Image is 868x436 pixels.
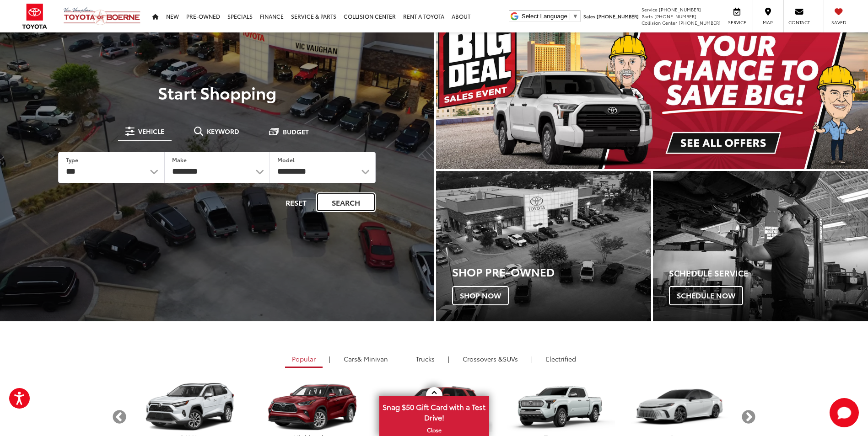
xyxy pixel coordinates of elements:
[436,171,651,321] a: Shop Pre-Owned Shop Now
[830,398,859,427] button: Toggle Chat Window
[529,354,535,363] li: |
[38,83,396,101] p: Start Shopping
[498,383,615,432] img: Toyota Tacoma
[278,192,314,212] button: Reset
[253,383,370,432] img: Toyota Highlander
[669,269,868,278] h4: Schedule Service
[522,13,567,20] span: Select Language
[830,398,859,427] svg: Start Chat
[741,409,757,425] button: Next
[66,156,78,164] label: Type
[207,128,239,134] span: Keyword
[436,171,651,321] div: Toyota
[357,354,388,363] span: & Minivan
[452,286,509,305] span: Shop Now
[463,354,503,363] span: Crossovers &
[285,351,323,368] a: Popular
[758,19,778,26] span: Map
[669,286,743,305] span: Schedule Now
[112,409,128,425] button: Previous
[788,19,810,26] span: Contact
[380,397,488,425] span: Snag $50 Gift Card with a Test Drive!
[409,351,442,367] a: Trucks
[539,351,583,367] a: Electrified
[522,13,578,20] a: Select Language​
[456,351,525,367] a: SUVs
[642,19,677,26] span: Collision Center
[446,354,452,363] li: |
[316,192,376,212] button: Search
[621,383,738,432] img: Toyota Camry
[452,266,651,277] h3: Shop Pre-Owned
[138,128,164,134] span: Vehicle
[283,128,309,135] span: Budget
[583,13,595,20] span: Sales
[659,6,701,13] span: [PHONE_NUMBER]
[679,19,721,26] span: [PHONE_NUMBER]
[277,156,295,164] label: Model
[829,19,849,26] span: Saved
[654,13,696,20] span: [PHONE_NUMBER]
[572,13,578,20] span: ▼
[597,13,639,20] span: [PHONE_NUMBER]
[172,156,187,164] label: Make
[327,354,333,363] li: |
[727,19,747,26] span: Service
[399,354,405,363] li: |
[642,6,658,13] span: Service
[653,171,868,321] a: Schedule Service Schedule Now
[653,171,868,321] div: Toyota
[130,383,247,432] img: Toyota RAV4
[63,7,141,26] img: Vic Vaughan Toyota of Boerne
[642,13,653,20] span: Parts
[337,351,395,367] a: Cars
[376,383,492,432] img: Toyota 4Runner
